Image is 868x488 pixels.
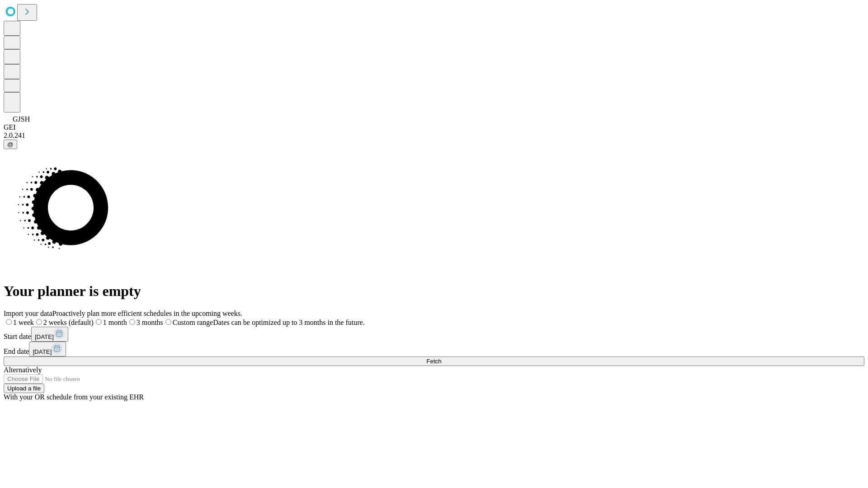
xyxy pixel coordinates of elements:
input: 1 month [96,319,102,325]
input: 2 weeks (default) [36,319,42,325]
span: [DATE] [35,333,54,340]
button: Upload a file [4,384,44,393]
span: 1 week [13,319,34,326]
span: 2 weeks (default) [43,319,94,326]
span: Fetch [426,358,441,365]
span: Custom range [173,319,213,326]
div: GEI [4,123,864,131]
button: [DATE] [31,327,68,342]
span: With your OR schedule from your existing EHR [4,393,144,401]
span: GJSH [13,115,30,123]
h1: Your planner is empty [4,283,864,300]
button: @ [4,140,17,149]
span: Import your data [4,310,52,317]
span: Alternatively [4,366,42,374]
span: Proactively plan more efficient schedules in the upcoming weeks. [52,310,242,317]
span: 1 month [103,319,127,326]
input: Custom rangeDates can be optimized up to 3 months in the future. [165,319,171,325]
span: Dates can be optimized up to 3 months in the future. [213,319,364,326]
button: [DATE] [29,342,66,357]
div: 2.0.241 [4,131,864,140]
span: 3 months [137,319,163,326]
button: Fetch [4,357,864,366]
div: End date [4,342,864,357]
span: [DATE] [33,348,52,355]
div: Start date [4,327,864,342]
input: 3 months [129,319,135,325]
span: @ [7,141,14,148]
input: 1 week [6,319,12,325]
